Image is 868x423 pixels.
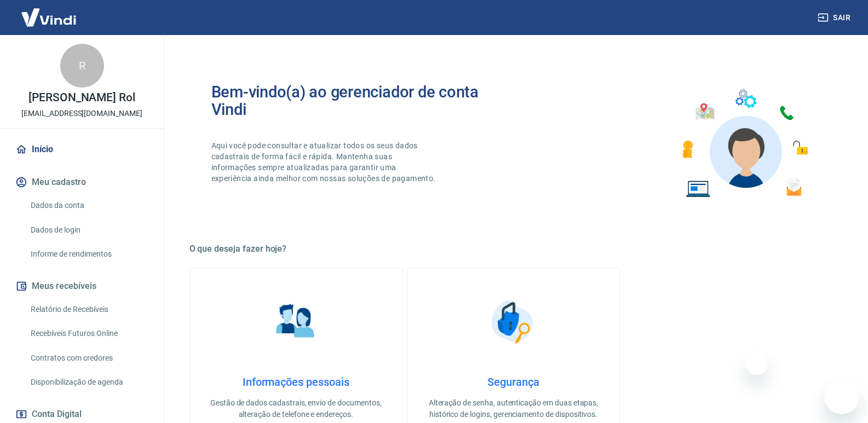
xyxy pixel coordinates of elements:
[189,244,838,254] h5: O que deseja fazer hoje?
[208,375,384,389] h4: Informações pessoais
[13,274,151,298] button: Meus recebíveis
[26,371,151,393] a: Disponibilização de agenda
[26,243,151,265] a: Informe de rendimentos
[425,397,602,420] p: Alteração de senha, autenticação em duas etapas, histórico de logins, gerenciamento de dispositivos.
[425,375,602,389] h4: Segurança
[26,322,151,345] a: Recebíveis Futuros Online
[13,137,151,161] a: Início
[13,1,84,34] img: Vindi
[211,140,438,184] p: Aqui você pode consultar e atualizar todos os seus dados cadastrais de forma fácil e rápida. Mant...
[824,379,859,414] iframe: Botão para abrir a janela de mensagens
[21,108,142,119] p: [EMAIL_ADDRESS][DOMAIN_NAME]
[486,294,541,349] img: Segurança
[28,92,135,103] p: [PERSON_NAME] Rol
[26,298,151,321] a: Relatório de Recebíveis
[13,170,151,194] button: Meu cadastro
[672,83,816,204] img: Imagem de um avatar masculino com diversos icones exemplificando as funcionalidades do gerenciado...
[211,83,514,118] h2: Bem-vindo(a) ao gerenciador de conta Vindi
[60,44,104,88] div: R
[746,353,768,375] iframe: Fechar mensagem
[815,8,855,28] button: Sair
[268,294,323,349] img: Informações pessoais
[26,194,151,217] a: Dados da conta
[208,397,384,420] p: Gestão de dados cadastrais, envio de documentos, alteração de telefone e endereços.
[26,347,151,369] a: Contratos com credores
[26,219,151,241] a: Dados de login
